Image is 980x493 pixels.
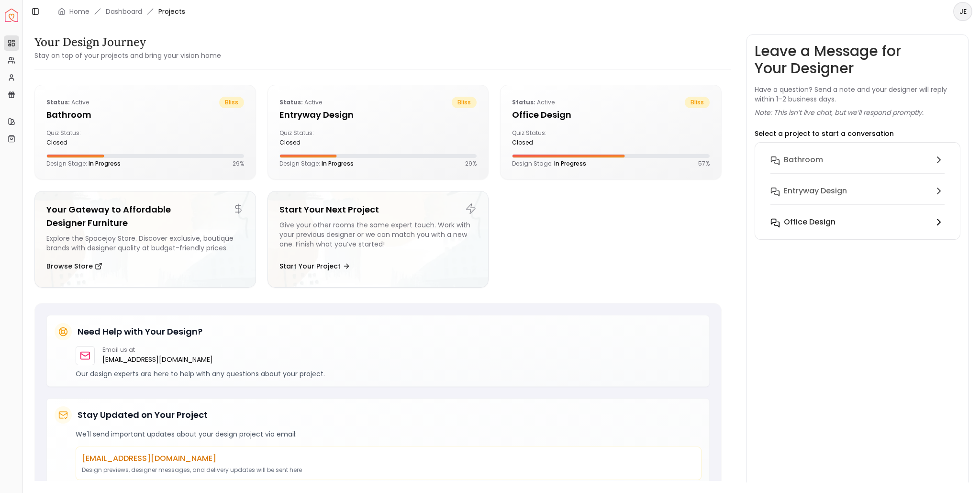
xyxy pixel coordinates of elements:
p: Have a question? Send a note and your designer will reply within 1–2 business days. [755,85,960,104]
h5: Office design [512,108,710,122]
a: Your Gateway to Affordable Designer FurnitureExplore the Spacejoy Store. Discover exclusive, bout... [34,191,256,288]
nav: breadcrumb [58,7,185,16]
p: Select a project to start a conversation [755,129,894,138]
span: JE [954,3,971,20]
b: Status: [279,98,303,106]
p: active [279,97,322,108]
h6: Office design [784,216,835,228]
div: Quiz Status: [512,129,607,146]
span: In Progress [322,159,354,168]
p: Design Stage: [46,160,121,168]
button: JE [953,2,972,21]
div: closed [46,139,141,146]
div: closed [279,139,374,146]
p: Email us at [102,346,213,354]
h5: Your Gateway to Affordable Designer Furniture [46,203,244,230]
h6: Bathroom [784,154,823,166]
p: active [512,97,555,108]
img: Spacejoy Logo [5,9,18,22]
small: Stay on top of your projects and bring your vision home [34,51,221,60]
div: Quiz Status: [279,129,374,146]
div: Give your other rooms the same expert touch. Work with your previous designer or we can match you... [279,220,477,253]
button: Start Your Project [279,257,350,276]
span: In Progress [554,159,586,168]
a: Start Your Next ProjectGive your other rooms the same expert touch. Work with your previous desig... [267,191,489,288]
h3: Leave a Message for Your Designer [755,43,960,77]
div: Quiz Status: [46,129,141,146]
a: Spacejoy [5,9,18,22]
p: Design previews, designer messages, and delivery updates will be sent here [82,466,695,474]
div: Explore the Spacejoy Store. Discover exclusive, boutique brands with designer quality at budget-f... [46,234,244,253]
b: Status: [46,98,70,106]
h5: Bathroom [46,108,244,122]
a: Dashboard [106,7,142,16]
button: entryway design [763,181,952,213]
span: In Progress [89,159,121,168]
b: Status: [512,98,535,106]
a: Home [69,7,89,16]
button: Browse Store [46,257,102,276]
p: active [46,97,89,108]
p: Our design experts are here to help with any questions about your project. [76,369,702,379]
p: We'll send important updates about your design project via email: [76,429,702,439]
h5: Start Your Next Project [279,203,477,216]
span: bliss [219,97,244,108]
p: 29 % [465,160,477,168]
span: bliss [685,97,710,108]
p: 57 % [698,160,710,168]
button: Office design [763,213,952,232]
p: 29 % [233,160,244,168]
span: bliss [452,97,477,108]
button: Bathroom [763,150,952,181]
h5: Stay Updated on Your Project [78,408,208,422]
h5: Need Help with Your Design? [78,325,202,338]
span: Projects [158,7,185,16]
h3: Your Design Journey [34,34,221,50]
a: [EMAIL_ADDRESS][DOMAIN_NAME] [102,354,213,365]
h5: entryway design [279,108,477,122]
h6: entryway design [784,185,847,197]
p: Design Stage: [279,160,354,168]
div: closed [512,139,607,146]
p: Design Stage: [512,160,586,168]
p: Note: This isn’t live chat, but we’ll respond promptly. [755,108,924,117]
p: [EMAIL_ADDRESS][DOMAIN_NAME] [82,453,695,464]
